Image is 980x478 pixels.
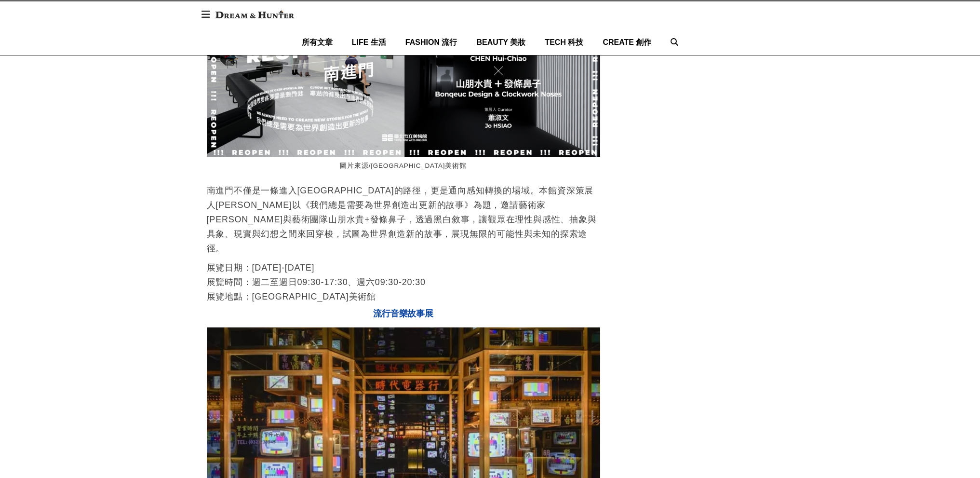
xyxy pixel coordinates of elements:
[545,29,583,55] a: TECH 科技
[405,38,457,46] span: FASHION 流行
[476,29,525,55] a: BEAUTY 美妝
[207,157,600,176] figcaption: 圖片來源/[GEOGRAPHIC_DATA]美術館
[207,14,600,157] img: 2025下半年展覽推薦，哆啦A夢台北站、美國大都會博物館名作展、流行音樂故事展等，台北展覽資訊檔期總整理！
[545,38,583,46] span: TECH 科技
[603,38,651,46] span: CREATE 創作
[405,29,457,55] a: FASHION 流行
[352,29,386,55] a: LIFE 生活
[207,260,600,304] p: 展覽日期：[DATE]-[DATE] 展覽時間：週二至週日09:30-17:30、週六09:30-20:30 展覽地點：[GEOGRAPHIC_DATA]美術館
[373,309,433,318] span: 流行音樂故事展
[603,29,651,55] a: CREATE 創作
[302,38,333,46] span: 所有文章
[211,6,299,23] img: Dream & Hunter
[476,38,525,46] span: BEAUTY 美妝
[302,29,333,55] a: 所有文章
[207,183,600,256] p: 南進門不僅是一條進入[GEOGRAPHIC_DATA]的路徑，更是通向感知轉換的場域。本館資深策展人[PERSON_NAME]以《我們總是需要為世界創造出更新的故事》為題，邀請藝術家[PERSO...
[352,38,386,46] span: LIFE 生活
